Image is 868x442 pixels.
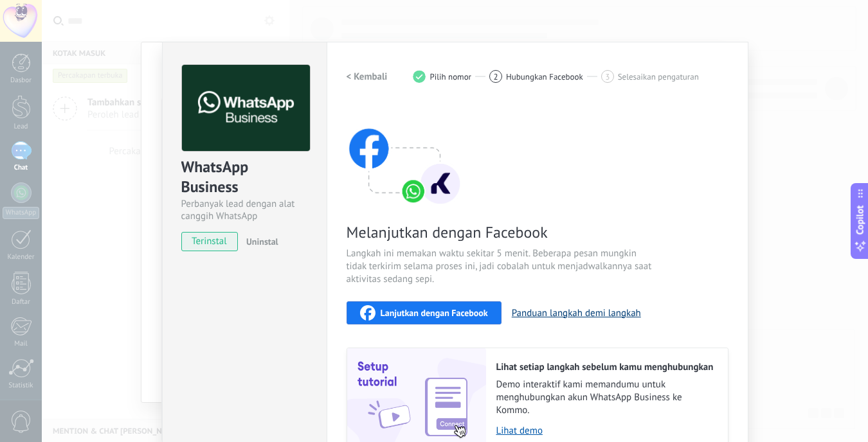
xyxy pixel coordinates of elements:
[605,71,610,82] span: 3
[496,378,715,417] span: Demo interaktif kami memandumu untuk menghubungkan akun WhatsApp Business ke Kommo.
[347,301,502,324] button: Lanjutkan dengan Facebook
[429,72,471,82] span: Pilih nomor
[381,308,488,317] span: Lanjutkan dengan Facebook
[347,103,462,206] img: connect with facebook
[512,307,641,319] button: Panduan langkah demi langkah
[618,72,699,82] span: Selesaikan pengaturan
[854,206,867,235] span: Copilot
[347,222,653,242] span: Melanjutkan dengan Facebook
[347,65,388,88] button: < Kembali
[182,65,310,152] img: logo_main.png
[496,425,715,437] a: Lihat demo
[246,236,278,247] span: Uninstal
[347,71,388,83] h2: < Kembali
[496,361,715,373] h2: Lihat setiap langkah sebelum kamu menghubungkan
[494,71,498,82] span: 2
[181,157,308,198] div: WhatsApp Business
[506,72,583,82] span: Hubungkan Facebook
[182,232,238,251] span: terinstal
[241,232,278,251] button: Uninstal
[181,198,308,222] div: Perbanyak lead dengan alat canggih WhatsApp
[347,247,653,286] span: Langkah ini memakan waktu sekitar 5 menit. Beberapa pesan mungkin tidak terkirim selama proses in...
